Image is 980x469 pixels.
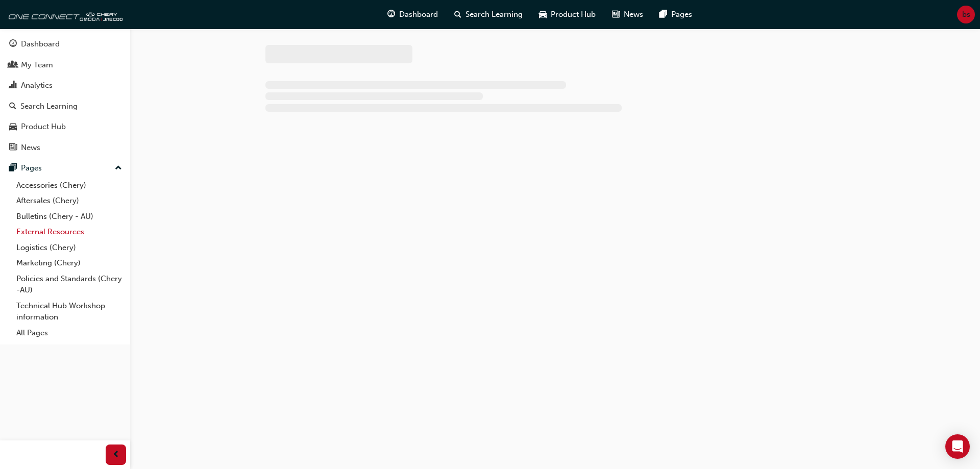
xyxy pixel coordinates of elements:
[21,121,66,133] div: Product Hub
[12,298,126,325] a: Technical Hub Workshop information
[651,4,700,25] a: pages-iconPages
[4,97,126,116] a: Search Learning
[399,9,438,20] span: Dashboard
[20,101,78,112] div: Search Learning
[387,8,395,21] span: guage-icon
[945,434,970,459] div: Open Intercom Messenger
[115,162,122,175] span: up-icon
[12,178,126,193] a: Accessories (Chery)
[659,8,667,21] span: pages-icon
[4,76,126,95] a: Analytics
[9,164,17,173] span: pages-icon
[962,9,970,20] span: bs
[379,4,446,25] a: guage-iconDashboard
[4,159,126,178] button: Pages
[9,61,17,70] span: people-icon
[604,4,651,25] a: news-iconNews
[4,35,126,54] a: Dashboard
[9,143,17,153] span: news-icon
[624,9,643,20] span: News
[4,138,126,157] a: News
[539,8,547,21] span: car-icon
[446,4,531,25] a: search-iconSearch Learning
[12,240,126,256] a: Logistics (Chery)
[454,8,461,21] span: search-icon
[12,271,126,298] a: Policies and Standards (Chery -AU)
[12,209,126,225] a: Bulletins (Chery - AU)
[21,80,53,91] div: Analytics
[671,9,692,20] span: Pages
[9,40,17,49] span: guage-icon
[9,81,17,90] span: chart-icon
[4,117,126,136] a: Product Hub
[21,59,53,71] div: My Team
[21,162,42,174] div: Pages
[21,38,60,50] div: Dashboard
[531,4,604,25] a: car-iconProduct Hub
[112,449,120,461] span: prev-icon
[9,122,17,132] span: car-icon
[465,9,523,20] span: Search Learning
[612,8,620,21] span: news-icon
[12,224,126,240] a: External Resources
[9,102,16,111] span: search-icon
[4,56,126,75] a: My Team
[957,6,975,23] button: bs
[551,9,596,20] span: Product Hub
[12,193,126,209] a: Aftersales (Chery)
[12,255,126,271] a: Marketing (Chery)
[12,325,126,341] a: All Pages
[5,4,122,24] img: oneconnect
[4,33,126,159] button: DashboardMy TeamAnalyticsSearch LearningProduct HubNews
[21,142,40,154] div: News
